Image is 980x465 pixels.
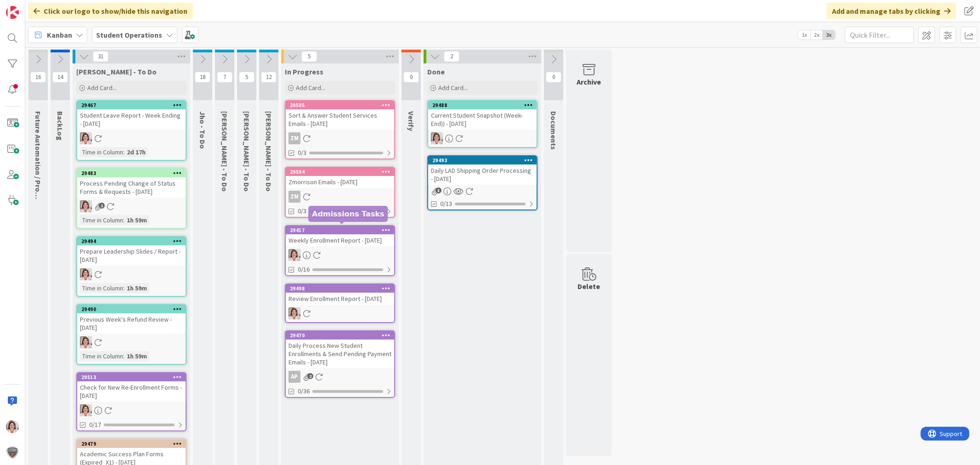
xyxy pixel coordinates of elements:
div: ZM [289,191,300,203]
span: BackLog [56,111,65,141]
div: AP [286,371,394,383]
img: EW [80,268,92,280]
span: 2 [307,373,313,379]
div: AP [289,371,300,383]
img: EW [289,307,300,319]
div: Archive [577,76,601,87]
div: 29504 [286,168,394,176]
div: 29513Check for New Re-Enrollment Forms - [DATE] [77,373,186,402]
span: Verify [407,111,416,131]
span: Eric - To Do [242,111,251,192]
div: Sort & Answer Student Services Emails - [DATE] [286,109,394,130]
div: Weekly Enrollment Report - [DATE] [286,234,394,246]
div: 29417 [286,226,394,234]
div: 29470 [290,332,394,339]
div: Check for New Re-Enrollment Forms - [DATE] [77,381,186,402]
input: Quick Filter... [845,27,914,43]
div: EW [77,268,186,280]
img: EW [80,404,92,416]
div: EW [77,200,186,212]
img: EW [80,336,92,348]
div: 29513 [81,374,186,380]
div: ZM [289,132,300,144]
img: EW [80,200,92,212]
div: 29467Student Leave Report - Week Ending - [DATE] [77,101,186,130]
span: 0/36 [298,386,310,396]
div: 29470Daily Process New Student Enrollments & Send Pending Payment Emails - [DATE] [286,331,394,368]
span: 3x [823,30,835,40]
div: 29479 [81,441,186,447]
span: 1 [99,203,105,209]
span: Jho - To Do [198,111,207,149]
div: 29498Review Enrollment Report - [DATE] [286,284,394,305]
div: 29479 [77,440,186,448]
div: EW [77,336,186,348]
div: 29505 [286,101,394,109]
span: 7 [217,72,232,83]
b: Student Operations [96,30,162,40]
span: 14 [52,72,68,83]
div: 29490 [81,306,186,312]
img: avatar [6,446,19,459]
div: 29493 [432,157,537,164]
span: : [123,351,125,361]
div: 29467 [81,102,186,108]
span: Add Card... [438,84,468,92]
img: EW [431,132,443,144]
div: Current Student Snapshot (Week-End)) - [DATE] [428,109,537,130]
div: Time in Column [80,351,123,361]
div: 29513 [77,373,186,381]
div: Prepare Leadership Slides / Report - [DATE] [77,245,186,266]
div: EW [428,132,537,144]
div: 29498 [286,284,394,293]
div: 1h 59m [125,283,149,293]
div: 29490 [77,305,186,313]
span: 3 [436,187,442,193]
span: Amanda - To Do [264,111,273,192]
span: 5 [239,72,255,83]
div: Previous Week's Refund Review - [DATE] [77,313,186,334]
span: 18 [195,72,210,83]
div: 29417Weekly Enrollment Report - [DATE] [286,226,394,246]
div: 29494 [81,238,186,244]
div: 29505Sort & Answer Student Services Emails - [DATE] [286,101,394,130]
span: Support [19,1,42,12]
div: 29467 [77,101,186,109]
span: : [123,147,125,157]
div: 29493 [428,156,537,164]
div: ZM [286,191,394,203]
div: 29483 [77,169,186,177]
div: 29505 [290,102,394,108]
span: Add Card... [87,84,117,92]
img: EW [6,420,19,433]
span: 5 [301,51,317,62]
span: Future Automation / Process Building [34,111,43,236]
span: 0 [403,72,419,83]
div: EW [286,307,394,319]
div: Time in Column [80,215,123,225]
div: Click our logo to show/hide this navigation [28,3,193,19]
div: EW [77,132,186,144]
img: Visit kanbanzone.com [6,6,19,19]
div: ZM [286,132,394,144]
span: 2x [810,30,823,40]
span: 0 [546,72,561,83]
div: EW [77,404,186,416]
span: Emilie - To Do [76,67,157,76]
span: 12 [261,72,277,83]
span: 0/13 [440,199,452,209]
span: 1x [798,30,810,40]
div: Delete [578,281,600,292]
div: 29494 [77,237,186,245]
div: 29483Process Pending Change of Status Forms & Requests - [DATE] [77,169,186,198]
div: 29488 [428,101,537,109]
div: 29488 [432,102,537,108]
img: EW [80,132,92,144]
span: 0/3 [298,206,306,216]
div: 2d 17h [125,147,148,157]
div: 29493Daily LAD Shipping Order Processing - [DATE] [428,156,537,185]
span: In Progress [285,67,323,76]
div: Add and manage tabs by clicking [827,3,956,19]
div: Zmorrison Emails - [DATE] [286,176,394,188]
span: 0/17 [89,420,101,430]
